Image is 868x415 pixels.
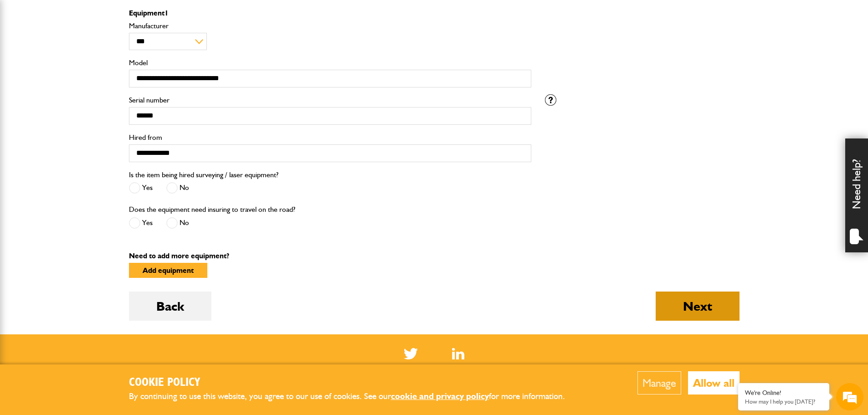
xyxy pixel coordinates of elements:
[166,182,189,194] label: No
[129,10,531,17] p: Equipment
[129,252,740,260] p: Need to add more equipment?
[129,97,531,104] label: Serial number
[124,281,165,293] em: Start Chat
[745,398,822,405] p: How may I help you today?
[129,217,153,229] label: Yes
[129,263,207,278] button: Add equipment
[12,84,166,104] input: Enter your last name
[149,5,171,26] div: Minimize live chat window
[129,292,211,321] button: Back
[164,9,169,17] span: 1
[129,171,278,179] label: Is the item being hired surveying / laser equipment?
[12,111,166,131] input: Enter your email address
[656,292,740,321] button: Next
[452,348,464,359] a: LinkedIn
[129,376,580,390] h2: Cookie Policy
[129,22,531,30] label: Manufacturer
[129,182,153,194] label: Yes
[129,389,580,404] p: By continuing to use this website, you agree to our use of cookies. See our for more information.
[12,138,166,158] input: Enter your phone number
[404,348,418,359] img: Twitter
[745,389,822,397] div: We're Online!
[129,59,531,67] label: Model
[47,51,153,63] div: Chat with us now
[452,348,464,359] img: Linked In
[129,206,295,213] label: Does the equipment need insuring to travel on the road?
[12,165,166,273] textarea: Type your message and hit 'Enter'
[391,391,489,401] a: cookie and privacy policy
[637,371,681,395] button: Manage
[15,51,38,63] img: d_20077148190_company_1631870298795_20077148190
[845,138,868,252] div: Need help?
[129,134,531,141] label: Hired from
[688,371,740,395] button: Allow all
[166,217,189,229] label: No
